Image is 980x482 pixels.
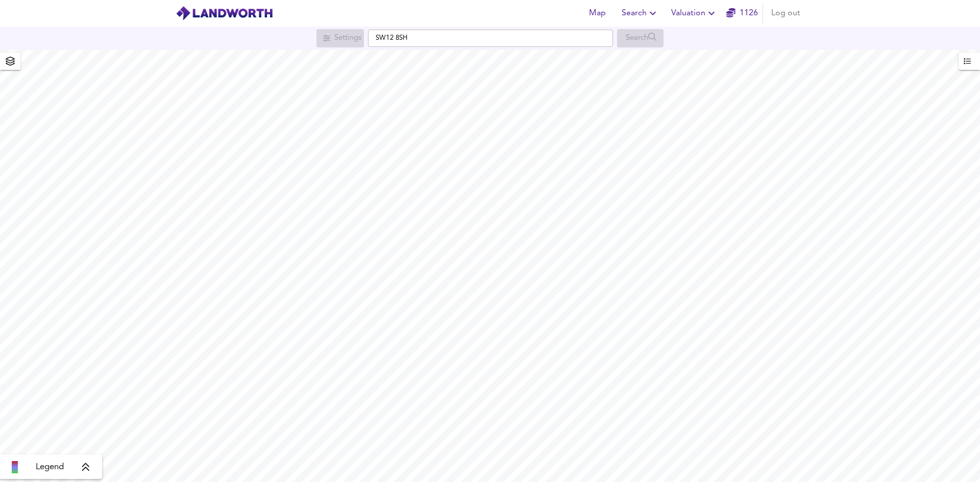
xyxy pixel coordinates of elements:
span: Search [622,6,659,20]
span: Map [585,6,609,20]
div: Search for a location first or explore the map [617,29,664,47]
span: Legend [36,461,64,473]
button: Search [618,3,663,23]
span: Log out [771,6,800,20]
img: logo [176,6,273,21]
button: 1126 [726,3,758,23]
span: Valuation [671,6,718,20]
button: Log out [767,3,804,23]
input: Enter a location... [368,30,613,47]
a: 1126 [726,6,758,20]
button: Valuation [667,3,722,23]
div: Search for a location first or explore the map [316,29,364,47]
button: Map [581,3,614,23]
